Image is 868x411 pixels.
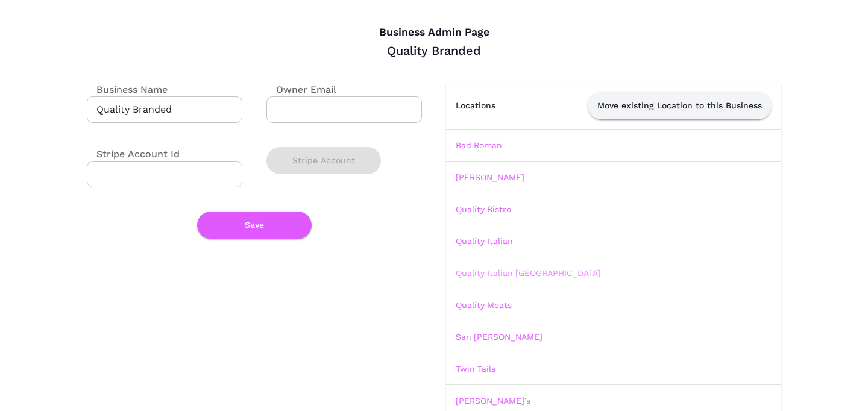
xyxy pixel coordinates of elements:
div: Quality Branded [87,43,781,58]
button: Save [197,212,312,239]
a: Quality Italian [GEOGRAPHIC_DATA] [456,268,600,278]
label: Stripe Account Id [87,147,180,161]
label: Owner Email [266,83,336,96]
h4: Business Admin Page [87,26,781,39]
label: Business Name [87,83,168,96]
a: Quality Italian [456,236,513,246]
a: Twin Tails [456,364,495,374]
a: [PERSON_NAME]’s [456,396,530,406]
a: San [PERSON_NAME] [456,332,542,342]
a: Quality Meats [456,300,512,310]
a: [PERSON_NAME] [456,172,524,182]
button: Move existing Location to this Business [588,92,772,119]
a: Quality Bistro [456,204,511,214]
a: Stripe Account [266,155,381,164]
a: Bad Roman [456,140,502,150]
th: Locations [446,83,521,130]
